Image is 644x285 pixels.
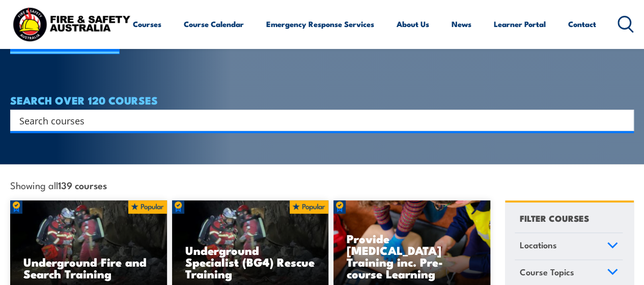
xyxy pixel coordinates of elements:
a: News [452,12,471,36]
a: Emergency Response Services [266,12,374,36]
h3: Provide [MEDICAL_DATA] Training inc. Pre-course Learning [347,232,477,279]
span: Showing all [10,179,107,190]
button: Search magnifier button [616,113,630,127]
span: Course Topics [519,265,574,279]
a: Courses [133,12,161,36]
a: Contact [568,12,596,36]
a: Course Calendar [184,12,244,36]
input: Search input [19,113,611,128]
h3: Underground Fire and Search Training [23,256,154,279]
h4: FILTER COURSES [519,211,589,225]
strong: 139 courses [58,178,107,192]
form: Search form [21,113,613,127]
h3: Underground Specialist (BG4) Rescue Training [185,244,316,279]
a: Locations [515,233,623,260]
a: About Us [397,12,429,36]
h4: SEARCH OVER 120 COURSES [10,94,634,106]
a: Learner Portal [494,12,546,36]
span: Locations [519,238,556,252]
